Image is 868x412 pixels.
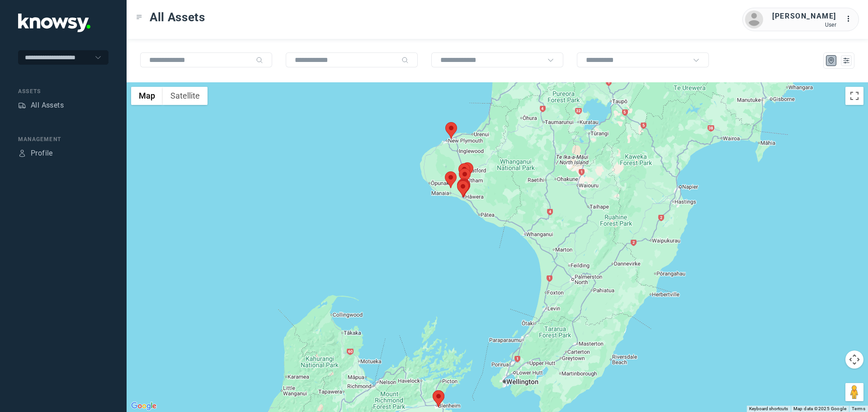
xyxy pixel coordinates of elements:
button: Map camera controls [845,350,863,369]
a: AssetsAll Assets [18,100,64,111]
div: All Assets [31,100,64,111]
tspan: ... [846,15,855,22]
a: ProfileProfile [18,148,53,159]
span: All Assets [150,9,205,25]
a: Terms (opens in new tab) [852,406,865,411]
span: Map data ©2025 Google [793,406,846,411]
button: Drag Pegman onto the map to open Street View [845,383,863,401]
div: Assets [18,87,108,95]
div: Search [256,57,263,64]
img: avatar.png [745,10,763,28]
img: Application Logo [18,14,90,32]
div: Profile [31,148,53,159]
div: : [845,14,856,24]
div: : [845,14,856,26]
button: Keyboard shortcuts [749,406,788,412]
button: Toggle fullscreen view [845,87,863,105]
button: Show street map [131,87,163,105]
div: User [772,22,836,28]
a: Open this area in Google Maps (opens a new window) [129,400,159,412]
div: [PERSON_NAME] [772,11,836,22]
button: Show satellite imagery [163,87,208,105]
div: Management [18,135,108,143]
div: Profile [18,149,26,157]
div: Toggle Menu [136,14,142,20]
div: List [842,57,850,65]
div: Map [827,57,835,65]
div: Search [401,57,409,64]
img: Google [129,400,159,412]
div: Assets [18,101,26,109]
